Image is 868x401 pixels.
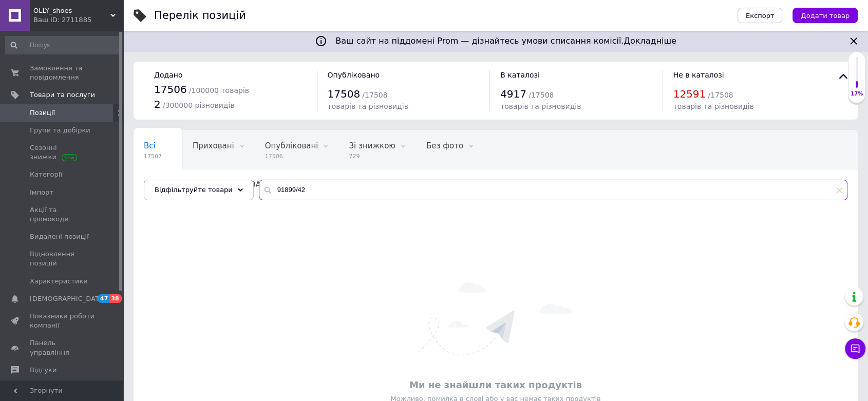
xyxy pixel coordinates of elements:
[848,90,865,98] div: 17%
[154,83,187,96] span: 17506
[30,312,95,330] span: Показники роботи компанії
[426,141,463,150] span: Без фото
[845,338,865,359] button: Чат з покупцем
[328,102,408,110] span: товарів та різновидів
[189,86,249,94] span: / 100000 товарів
[349,141,395,150] span: Зі знижкою
[144,152,162,160] span: 17507
[139,378,853,391] div: Ми не знайшли таких продуктів
[144,141,156,150] span: Всі
[328,88,361,100] span: 17508
[500,71,540,79] span: В каталозі
[30,64,95,82] span: Замовлення та повідомлення
[259,180,847,200] input: Пошук по назві позиції, артикулу і пошуковим запитам
[335,36,676,46] span: Ваш сайт на піддомені Prom — дізнайтесь умови списання комісії.
[98,294,109,303] span: 47
[30,170,62,179] span: Категорії
[193,141,234,150] span: Приховані
[30,250,95,268] span: Відновлення позицій
[154,10,246,21] div: Перелік позицій
[5,36,121,54] input: Пошук
[500,88,526,100] span: 4917
[500,102,581,110] span: товарів та різновидів
[792,8,858,23] button: Додати товар
[746,12,775,20] span: Експорт
[109,294,121,303] span: 38
[738,8,783,23] button: Експорт
[328,71,380,79] span: Опубліковано
[624,36,676,46] a: Докладніше
[362,91,387,99] span: / 17508
[349,152,395,160] span: 729
[134,169,313,208] div: Босоніжки, Сандалії, Жіночі босоніжки, В наявності
[30,366,56,375] span: Відгуки
[265,141,318,150] span: Опубліковані
[163,101,235,109] span: / 300000 різновидів
[144,180,293,189] span: Босоніжки, [GEOGRAPHIC_DATA], Ж...
[673,102,754,110] span: товарів та різновидів
[30,188,53,197] span: Імпорт
[30,90,95,100] span: Товари та послуги
[30,108,55,118] span: Позиції
[30,277,88,286] span: Характеристики
[30,338,95,357] span: Панель управління
[155,186,233,194] span: Відфільтруйте товари
[30,232,89,241] span: Видалені позиції
[33,15,123,25] div: Ваш ID: 2711885
[673,88,706,100] span: 12591
[419,282,573,355] img: Нічого не знайдено
[154,71,182,79] span: Додано
[30,294,106,303] span: [DEMOGRAPHIC_DATA]
[154,98,161,110] span: 2
[30,205,95,224] span: Акції та промокоди
[708,91,733,99] span: / 17508
[30,143,95,162] span: Сезонні знижки
[33,6,110,15] span: OLLY_shoes
[30,126,90,135] span: Групи та добірки
[801,12,850,20] span: Додати товар
[673,71,724,79] span: Не в каталозі
[847,35,860,47] svg: Закрити
[529,91,554,99] span: / 17508
[265,152,318,160] span: 17506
